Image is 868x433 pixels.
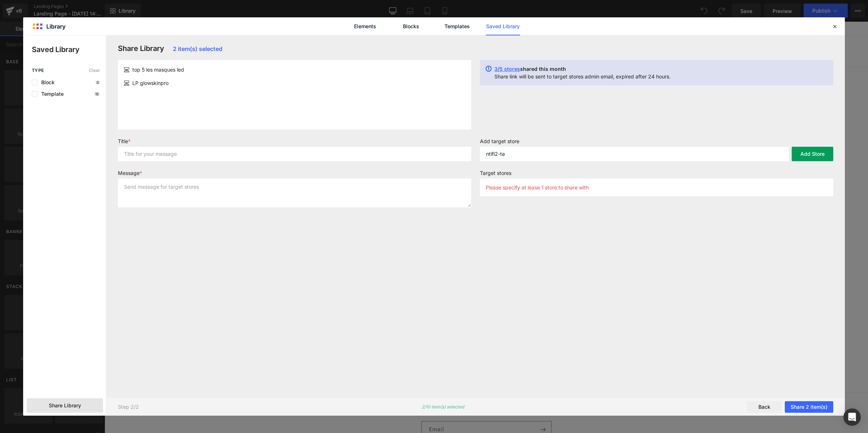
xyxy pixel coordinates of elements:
[132,79,169,87] span: LP glowskinpro
[494,73,671,80] p: Share link will be sent to target stores admin email, expired after 24 hours.
[183,23,204,35] span: Tessa
[183,384,581,392] h2: Subscribe to our emails
[218,26,232,33] span: Home
[94,92,100,96] p: 15
[118,147,471,161] input: Title for your message
[118,138,471,147] label: Title
[349,186,414,201] a: Explore Template
[173,45,222,52] span: 2 item(s) selected
[747,401,782,413] button: Back
[32,44,106,55] p: Saved Library
[180,22,207,37] a: Tessa
[176,98,587,107] p: Start building your page
[118,44,471,53] h3: Share Library
[241,26,259,33] span: Catalog
[176,206,587,211] p: or Drag & Drop elements from left sidebar
[480,147,789,161] input: e.g. sample.myshopify.com
[785,401,833,413] button: Share 2 item(s)
[480,170,833,179] label: Target stores
[268,26,286,33] span: Contact
[95,80,100,85] p: 0
[358,3,406,9] span: Welcome to our store
[486,17,520,35] a: Saved Library
[118,404,139,410] p: Step 2/2
[49,402,81,409] span: Share Library
[118,170,471,179] label: Message
[394,17,428,35] a: Blocks
[348,17,382,35] a: Elements
[792,147,833,161] button: Add Store
[214,22,236,37] a: Home
[843,408,861,426] div: Open Intercom Messenger
[480,138,833,147] label: Add target store
[32,68,44,73] span: Type
[535,21,550,37] summary: Search
[236,22,263,37] a: Catalog
[431,399,447,416] button: Subscribe
[38,80,55,85] span: Block
[89,68,100,73] span: Clear
[317,400,447,416] input: Email
[520,66,566,72] span: shared this month
[263,22,290,37] a: Contact
[440,17,474,35] a: Templates
[38,91,64,97] span: Template
[494,66,520,72] span: 3/5 stores
[132,66,184,73] span: top 5 les masques led
[486,184,589,190] p: Please specify at lease 1 store to share with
